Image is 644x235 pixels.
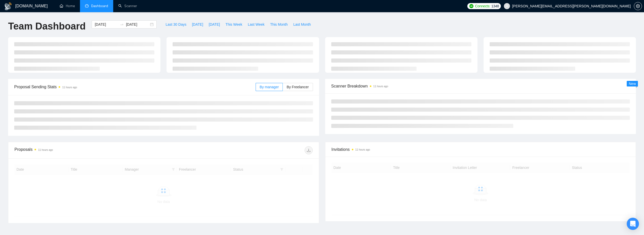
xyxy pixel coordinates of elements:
span: Last Month [293,22,311,27]
a: homeHome [60,4,75,8]
img: upwork-logo.png [469,4,473,8]
time: 11 hours ago [355,148,370,151]
span: New [629,82,636,86]
span: Invitations [332,146,630,153]
div: Proposals [14,146,163,154]
span: [DATE] [192,22,203,27]
button: This Month [267,20,290,28]
span: By manager [260,85,279,89]
span: [DATE] [209,22,220,27]
span: Dashboard [91,4,108,8]
span: Proposal Sending Stats [14,84,256,90]
span: swap-right [120,22,124,26]
span: Scanner Breakdown [331,83,630,89]
input: End date [126,22,149,27]
span: dashboard [85,4,89,8]
button: [DATE] [189,20,206,28]
button: This Week [223,20,245,28]
button: Last Week [245,20,267,28]
h1: Team Dashboard [8,20,86,32]
span: user [505,4,509,8]
span: Last 30 Days [166,22,186,27]
span: setting [634,4,642,8]
span: Connects: [475,3,490,9]
time: 11 hours ago [373,85,388,88]
img: logo [4,2,12,10]
time: 11 hours ago [62,86,77,89]
span: to [120,22,124,26]
span: By Freelancer [287,85,309,89]
button: [DATE] [206,20,223,28]
span: This Week [225,22,242,27]
span: Last Week [248,22,265,27]
span: This Month [270,22,288,27]
a: searchScanner [118,4,137,8]
button: Last 30 Days [163,20,189,28]
a: setting [634,4,642,8]
button: Last Month [290,20,313,28]
div: Open Intercom Messenger [627,218,639,230]
time: 11 hours ago [38,149,53,151]
button: setting [634,2,642,10]
span: 1348 [491,3,499,9]
input: Start date [95,22,118,27]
